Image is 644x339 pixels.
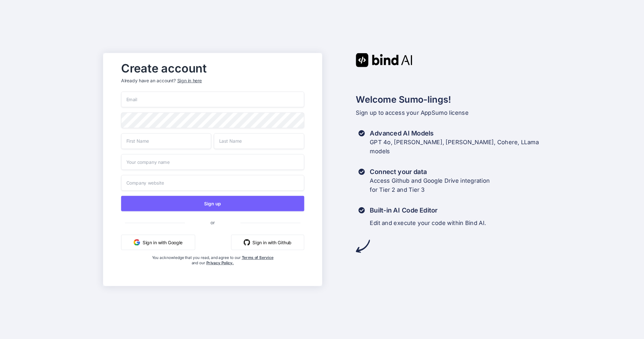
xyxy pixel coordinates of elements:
[370,219,486,228] p: Edit and execute your code within Bind AI.
[370,206,486,215] h3: Built-in AI Code Editor
[121,133,211,149] input: First Name
[370,129,539,138] h3: Advanced AI Models
[185,214,240,230] span: or
[243,239,250,245] img: github
[134,239,140,245] img: google
[370,138,539,156] p: GPT 4o, [PERSON_NAME], [PERSON_NAME], Cohere, LLama models
[214,133,304,149] input: Last Name
[370,167,490,176] h3: Connect your data
[121,235,195,250] button: Sign in with Google
[121,91,304,107] input: Email
[356,239,370,253] img: arrow
[121,175,304,191] input: Company website
[231,235,304,250] button: Sign in with Github
[370,176,490,194] p: Access Github and Google Drive integration for Tier 2 and Tier 3
[206,260,234,265] a: Privacy Policy.
[121,77,304,84] p: Already have an account?
[356,93,541,106] h2: Welcome Sumo-lings!
[121,196,304,211] button: Sign up
[121,154,304,170] input: Your company name
[152,255,274,281] div: You acknowledge that you read, and agree to our and our
[121,63,304,74] h2: Create account
[241,255,273,260] a: Terms of Service
[356,108,541,117] p: Sign up to access your AppSumo license
[356,53,412,67] img: Bind AI logo
[177,77,201,84] div: Sign in here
